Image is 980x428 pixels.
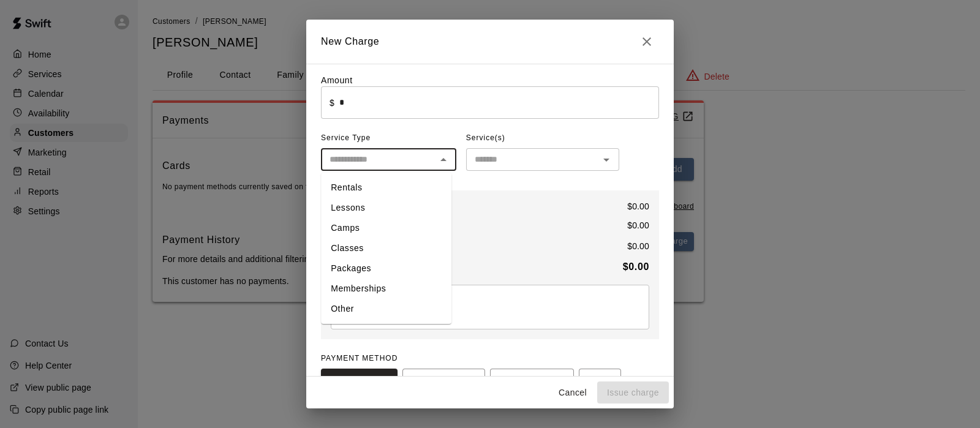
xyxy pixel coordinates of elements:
[321,178,451,198] li: Rentals
[412,372,475,392] span: POINT OF SALE
[627,200,649,212] p: $ 0.00
[500,372,564,392] span: WALLET
[321,299,451,319] li: Other
[490,369,574,396] button: WALLET New
[321,75,353,85] label: Amount
[553,381,592,404] button: Cancel
[321,238,451,258] li: Classes
[598,151,615,168] button: Open
[330,97,334,109] p: $
[321,129,456,148] span: Service Type
[321,369,398,396] button: CREDIT CARD
[321,258,451,279] li: Packages
[540,374,564,390] span: New
[466,129,505,148] span: Service(s)
[627,219,649,231] p: $ 0.00
[435,151,452,168] button: Close
[627,240,649,252] p: $ 0.00
[306,20,674,64] h2: New Charge
[623,261,649,272] b: $ 0.00
[321,354,398,362] span: PAYMENT METHOD
[589,372,611,392] span: CASH
[635,29,659,54] button: Close
[331,372,388,392] span: CREDIT CARD
[579,369,621,396] button: CASH
[321,279,451,299] li: Memberships
[321,218,451,238] li: Camps
[321,198,451,218] li: Lessons
[402,369,485,396] button: POINT OF SALE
